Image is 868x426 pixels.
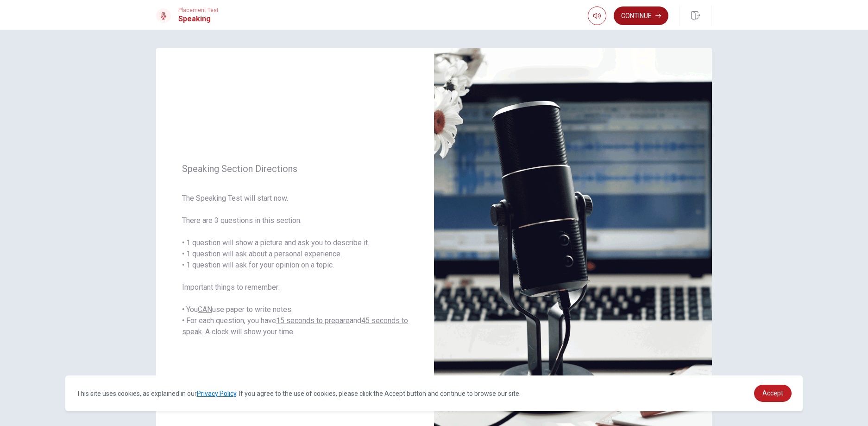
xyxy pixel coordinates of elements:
[762,389,783,397] span: Accept
[197,390,236,397] a: Privacy Policy
[754,385,792,402] a: dismiss cookie message
[178,7,219,13] span: Placement Test
[65,375,803,411] div: cookieconsent
[614,6,668,25] button: Continue
[182,193,408,337] span: The Speaking Test will start now. There are 3 questions in this section. • 1 question will show a...
[182,163,408,174] span: Speaking Section Directions
[276,316,350,325] u: 15 seconds to prepare
[76,390,521,397] span: This site uses cookies, as explained in our . If you agree to the use of cookies, please click th...
[198,305,212,314] u: CAN
[178,13,219,25] h1: Speaking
